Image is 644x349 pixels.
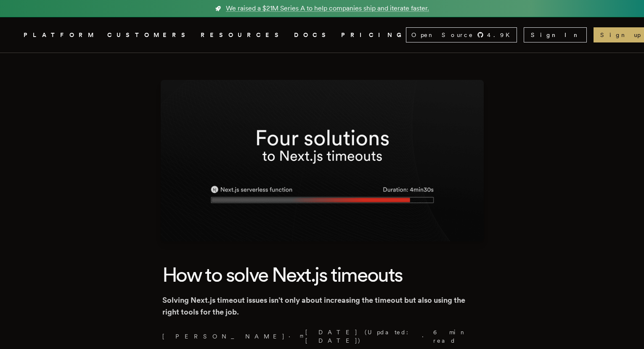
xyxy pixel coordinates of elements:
[411,31,474,39] span: Open Source
[433,328,477,345] span: 6 min read
[161,80,484,241] img: Featured image for How to solve Next.js timeouts blog post
[162,328,482,345] p: · ·
[341,30,406,40] a: PRICING
[24,30,97,40] button: PLATFORM
[524,27,587,42] a: Sign In
[162,294,482,318] p: Solving Next.js timeout issues isn't only about increasing the timeout but also using the right t...
[201,30,284,40] button: RESOURCES
[107,30,191,40] a: CUSTOMERS
[162,332,285,341] a: [PERSON_NAME]
[300,328,419,345] span: [DATE] (Updated: [DATE] )
[294,30,331,40] a: DOCS
[487,31,515,39] span: 4.9 K
[226,3,429,13] span: We raised a $21M Series A to help companies ship and iterate faster.
[162,262,482,288] h1: How to solve Next.js timeouts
